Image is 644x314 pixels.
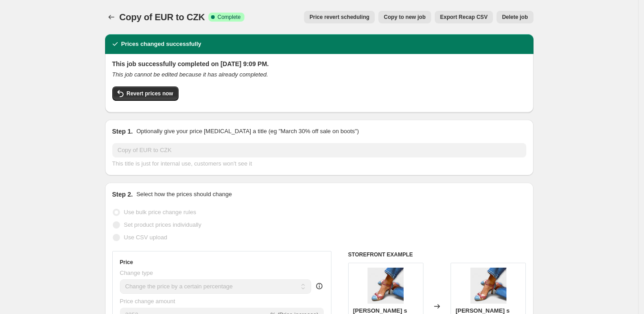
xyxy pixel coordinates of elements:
[124,221,202,228] span: Set product prices individually
[112,59,526,68] h2: This job successfully completed on [DATE] 9:09 PM.
[136,127,359,136] p: Optionally give your price [MEDICAL_DATA] a title (eg "March 30% off sale on boots")
[497,11,533,23] button: Delete job
[470,268,506,304] img: download_eea94c92-c098-497c-a777-108fd71c8418_800x800-Photoroom_80x.jpg
[368,268,404,304] img: download_eea94c92-c098-497c-a777-108fd71c8418_800x800-Photoroom_80x.jpg
[120,259,133,266] h3: Price
[112,190,133,199] h2: Step 2.
[112,127,133,136] h2: Step 1.
[112,86,179,101] button: Revert prices now
[502,13,528,21] span: Delete job
[136,190,232,199] p: Select how the prices should change
[127,90,173,97] span: Revert prices now
[112,160,252,167] span: This title is just for internal use, customers won't see it
[217,13,240,21] span: Complete
[378,11,431,23] button: Copy to new job
[112,143,526,157] input: 30% off holiday sale
[120,269,153,276] span: Change type
[105,11,118,23] button: Price change jobs
[348,251,526,258] h6: STOREFRONT EXAMPLE
[435,11,493,23] button: Export Recap CSV
[124,209,196,215] span: Use bulk price change rules
[315,282,324,291] div: help
[309,13,369,21] span: Price revert scheduling
[304,11,375,23] button: Price revert scheduling
[440,13,488,21] span: Export Recap CSV
[384,13,426,21] span: Copy to new job
[120,12,205,22] span: Copy of EUR to CZK
[121,40,202,49] h2: Prices changed successfully
[124,234,167,241] span: Use CSV upload
[120,298,175,305] span: Price change amount
[112,71,268,78] i: This job cannot be edited because it has already completed.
